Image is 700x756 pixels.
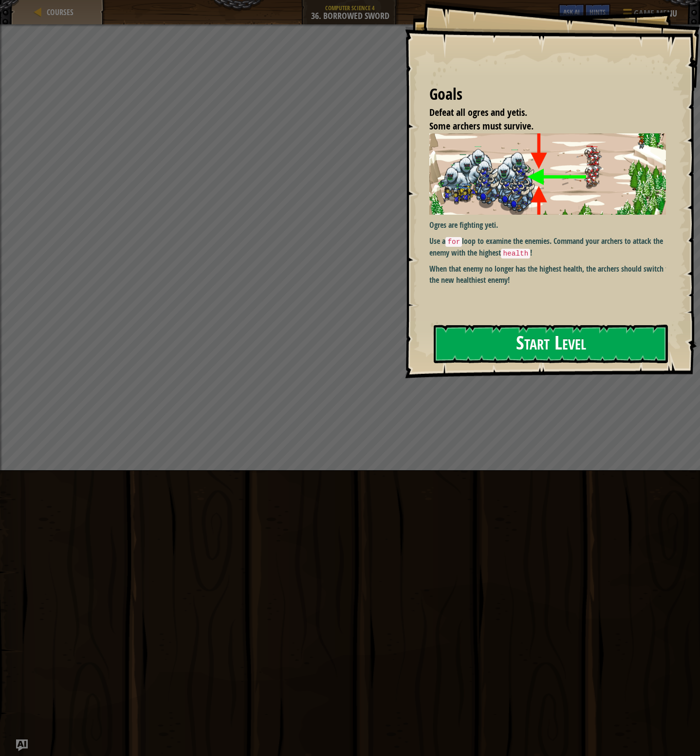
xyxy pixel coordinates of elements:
p: Use a loop to examine the enemies. Command your archers to attack the enemy with the highest ! [429,236,673,258]
div: Goals [429,83,666,106]
p: Ogres are fighting yeti. [429,220,673,231]
button: Start Level [434,325,668,363]
span: Defeat all ogres and yetis. [429,106,527,119]
span: Courses [47,7,74,18]
code: health [501,249,530,258]
code: for [445,237,462,247]
li: Some archers must survive. [417,119,663,133]
img: Borrowed sword [429,133,673,215]
span: Some archers must survive. [429,119,534,132]
li: Defeat all ogres and yetis. [417,106,663,120]
a: Courses [44,7,74,18]
button: Ask AI [16,739,28,751]
p: When that enemy no longer has the highest health, the archers should switch to the new healthiest... [429,263,673,286]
